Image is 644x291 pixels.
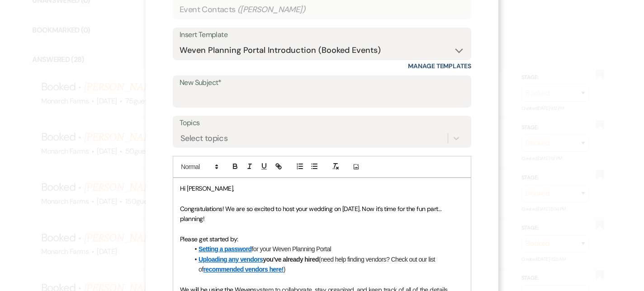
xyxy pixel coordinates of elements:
span: ) [284,266,285,273]
div: Event Contacts [180,1,464,19]
a: Manage Templates [408,62,471,70]
a: Uploading any vendors [199,256,263,263]
span: for your Weven Planning Portal [252,245,331,253]
span: Hi [PERSON_NAME], [180,184,234,192]
div: Select topics [180,132,227,145]
span: ( [PERSON_NAME] ) [237,4,306,16]
strong: you’ve already hired [199,256,319,263]
a: recommended vendors here! [203,266,283,273]
span: Please get started by: [180,235,238,243]
span: (need help finding vendors? Check out our list of [199,256,436,273]
label: New Subject* [180,76,464,89]
a: Setting a password [199,245,252,253]
div: Insert Template [180,28,464,42]
label: Topics [180,117,464,130]
span: Congratulations! We are so excited to host your wedding on [DATE]. Now it’s time for the fun part... [180,205,443,223]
